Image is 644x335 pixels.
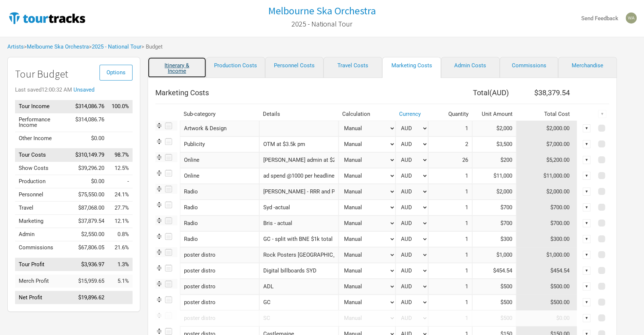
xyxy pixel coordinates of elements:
[583,219,591,227] div: ▼
[180,108,259,121] th: Sub-category
[259,263,339,279] input: Digital billboards SYD
[180,215,259,231] div: Radio
[268,4,376,17] h1: Melbourne Ska Orchestra
[15,228,72,241] td: Admin
[292,16,352,32] a: 2025 - National Tour
[428,108,472,121] th: Quantity
[72,188,108,202] td: $75,550.00
[516,200,577,215] td: $700.00
[155,201,163,209] img: Re-order
[180,121,259,136] div: Artwork & Design
[15,258,72,271] td: Tour Profit
[15,113,72,132] td: Performance Income
[72,241,108,254] td: $67,806.05
[259,168,339,184] input: ad spend @1000 per headline show
[516,263,577,279] td: $454.54
[27,43,89,50] a: Melbourne Ska Orchestra
[108,202,133,215] td: Travel as % of Tour Income
[15,241,72,254] td: Commissions
[108,113,133,132] td: Performance Income as % of Tour Income
[180,279,259,295] div: poster distro
[583,203,591,211] div: ▼
[72,175,108,188] td: $0.00
[399,111,421,117] a: Currency
[72,149,108,162] td: $310,149.79
[180,168,259,184] div: Online
[500,57,558,78] a: Commissions
[259,247,339,263] input: Rock Posters Melbourne
[72,291,108,304] td: $19,896.62
[472,108,516,121] th: Unit Amount
[516,121,577,136] td: $2,000.00
[92,43,141,50] a: 2025 - National Tour
[72,215,108,228] td: $37,879.54
[516,108,577,121] th: Total Cost
[581,15,618,22] strong: Send Feedback
[155,153,163,161] img: Re-order
[516,247,577,263] td: $1,000.00
[15,275,72,288] td: Merch Profit
[72,100,108,113] td: $314,086.76
[108,132,133,145] td: Other Income as % of Tour Income
[259,215,339,231] input: Bris - actual
[155,248,163,256] img: Re-order
[583,235,591,243] div: ▼
[441,57,500,78] a: Admin Costs
[180,263,259,279] div: poster distro
[180,295,259,310] div: poster distro
[141,44,163,50] span: > Budget
[155,280,163,288] img: Re-order
[155,122,163,129] img: Re-order
[259,200,339,215] input: Syd -actual
[583,282,591,291] div: ▼
[108,149,133,162] td: Tour Costs as % of Tour Income
[516,215,577,231] td: $700.00
[382,57,441,78] a: Marketing Costs
[583,140,591,148] div: ▼
[72,132,108,145] td: $0.00
[108,100,133,113] td: Tour Income as % of Tour Income
[583,298,591,306] div: ▼
[323,57,382,78] a: Travel Costs
[155,88,209,97] span: Marketing Costs
[180,184,259,200] div: Radio
[24,44,89,50] span: >
[108,188,133,202] td: Personnel as % of Tour Income
[72,258,108,271] td: $3,936.97
[180,247,259,263] div: poster distro
[15,68,133,80] h1: Tour Budget
[108,275,133,288] td: Merch Profit as % of Tour Income
[15,175,72,188] td: Production
[583,188,591,196] div: ▼
[180,310,259,326] div: poster distro
[155,296,163,303] img: Re-order
[583,156,591,164] div: ▼
[180,152,259,168] div: Online
[72,228,108,241] td: $2,550.00
[106,69,126,76] span: Options
[155,264,163,272] img: Re-order
[15,215,72,228] td: Marketing
[516,168,577,184] td: $11,000.00
[259,152,339,168] input: Bailey admin at $200pw
[516,85,577,100] th: $38,379.54
[15,132,72,145] td: Other Income
[516,231,577,247] td: $300.00
[259,279,339,295] input: ADL
[583,314,591,322] div: ▼
[73,86,94,93] a: Unsaved
[15,149,72,162] td: Tour Costs
[516,279,577,295] td: $500.00
[339,108,395,121] th: Calculation
[7,43,24,50] a: Artists
[100,65,133,81] button: Options
[180,136,259,152] div: Publicity
[268,5,376,17] a: Melbourne Ska Orchestra
[292,20,352,28] h2: 2025 - National Tour
[108,291,133,304] td: Net Profit as % of Tour Income
[259,184,339,200] input: Mel - RRR and PBS
[259,231,339,247] input: GC - split with BNE $1k total
[15,188,72,202] td: Personnel
[89,44,141,50] span: >
[15,87,133,93] div: Last saved 12:00:32 AM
